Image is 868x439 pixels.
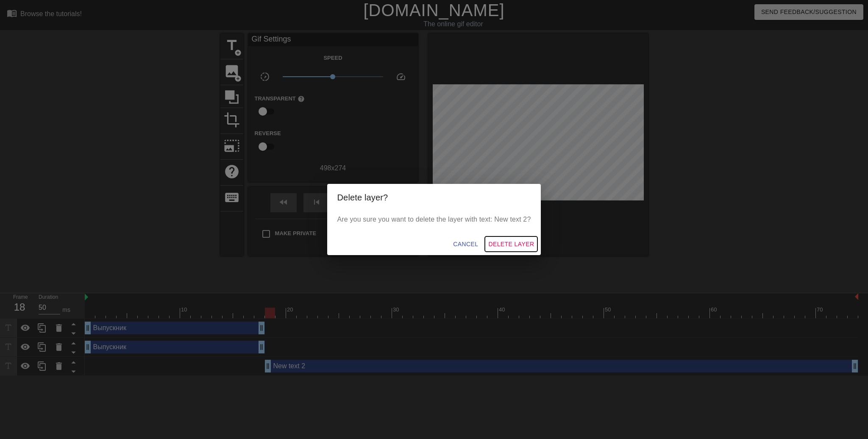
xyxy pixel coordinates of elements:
button: Delete Layer [485,236,537,252]
p: Are you sure you want to delete the layer with text: New text 2? [337,214,531,225]
span: Delete Layer [488,239,534,250]
h2: Delete layer? [337,191,531,204]
button: Cancel [450,236,481,252]
span: Cancel [453,239,478,250]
